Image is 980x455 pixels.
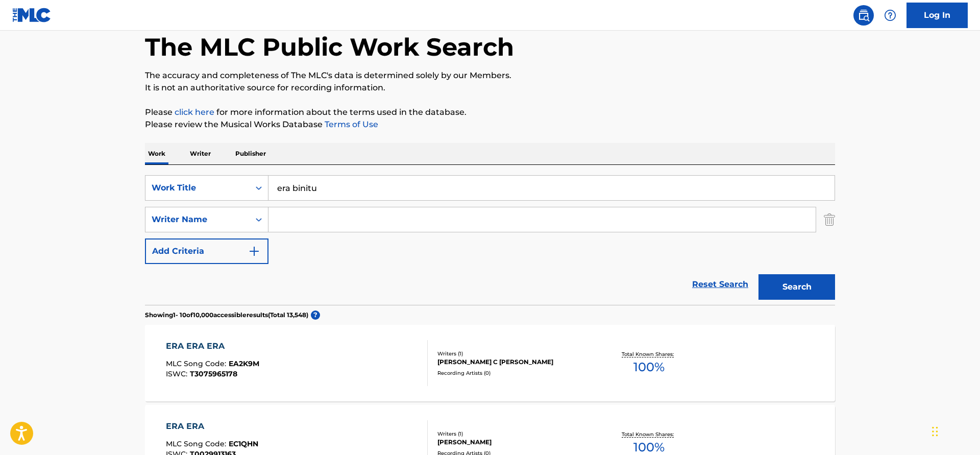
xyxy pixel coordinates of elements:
[437,438,592,447] div: [PERSON_NAME]
[758,274,835,300] button: Search
[145,175,835,305] form: Search Form
[932,416,938,447] div: Drag
[884,9,896,21] img: help
[145,82,835,94] p: It is not an authoritative source for recording information.
[145,106,835,118] p: Please for more information about the terms used in the database.
[248,245,260,257] img: 9d2ae6d4665cec9f34b9.svg
[687,273,753,296] a: Reset Search
[824,207,835,232] img: Delete Criterion
[145,238,268,264] button: Add Criteria
[323,119,378,129] a: Terms of Use
[437,350,592,357] div: Writers ( 1 )
[166,420,258,433] div: ERA ERA
[145,325,835,401] a: ERA ERA ERAMLC Song Code:EA2K9MISWC:T3075965178Writers (1)[PERSON_NAME] C [PERSON_NAME]Recording ...
[145,69,835,82] p: The accuracy and completeness of The MLC's data is determined solely by our Members.
[622,430,676,438] p: Total Known Shares:
[622,350,676,358] p: Total Known Shares:
[145,310,308,320] p: Showing 1 - 10 of 10,000 accessible results (Total 13,548 )
[152,182,243,194] div: Work Title
[437,357,592,367] div: [PERSON_NAME] C [PERSON_NAME]
[437,369,592,377] div: Recording Artists ( 0 )
[152,213,243,226] div: Writer Name
[229,359,259,368] span: EA2K9M
[166,369,190,378] span: ISWC :
[166,340,259,352] div: ERA ERA ERA
[187,143,214,164] p: Writer
[437,430,592,438] div: Writers ( 1 )
[857,9,870,21] img: search
[853,5,874,26] a: Public Search
[175,107,214,117] a: click here
[145,32,514,62] h1: The MLC Public Work Search
[166,439,229,448] span: MLC Song Code :
[145,143,168,164] p: Work
[12,8,52,22] img: MLC Logo
[880,5,900,26] div: Help
[906,3,968,28] a: Log In
[232,143,269,164] p: Publisher
[166,359,229,368] span: MLC Song Code :
[229,439,258,448] span: EC1QHN
[190,369,237,378] span: T3075965178
[633,358,665,376] span: 100 %
[145,118,835,131] p: Please review the Musical Works Database
[311,310,320,320] span: ?
[929,406,980,455] iframe: Chat Widget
